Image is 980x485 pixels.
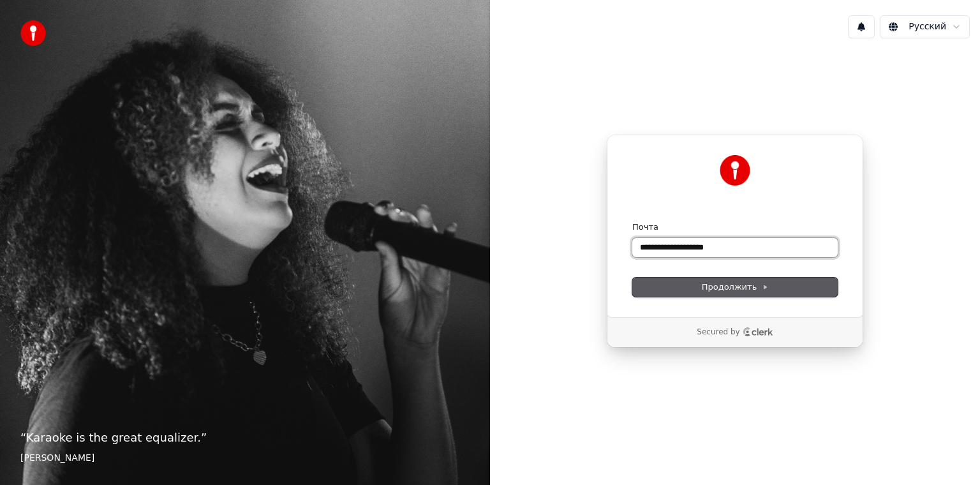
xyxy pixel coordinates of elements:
span: Продолжить [702,281,769,293]
a: Clerk logo [743,327,773,336]
label: Почта [632,221,658,233]
p: Secured by [697,327,739,338]
p: “ Karaoke is the great equalizer. ” [20,429,470,447]
img: Youka [720,155,750,186]
footer: [PERSON_NAME] [20,452,470,465]
button: Продолжить [632,278,838,297]
img: youka [20,20,46,46]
